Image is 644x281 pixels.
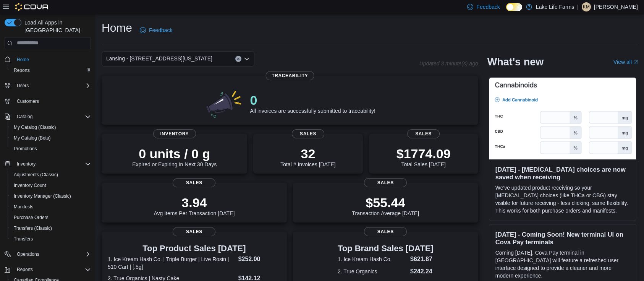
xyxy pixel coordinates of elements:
button: Users [14,81,32,90]
h3: [DATE] - Coming Soon! New terminal UI on Cova Pay terminals [495,231,630,246]
div: All invoices are successfully submitted to traceability! [250,93,375,114]
span: Manifests [14,204,33,210]
span: Sales [364,227,407,236]
span: Reports [11,66,91,75]
span: Transfers [14,236,33,242]
button: Inventory Manager (Classic) [8,191,94,201]
div: Kevin Morris Jr [582,2,591,11]
p: $1774.09 [396,146,451,161]
h1: Home [102,20,132,36]
a: Inventory Count [11,181,49,190]
span: Inventory Manager (Classic) [14,193,71,199]
button: Customers [2,96,94,107]
button: Inventory Count [8,180,94,191]
span: Home [17,57,29,63]
a: Manifests [11,202,36,211]
span: Dark Mode [506,11,506,11]
span: Traceability [265,71,314,80]
h3: Top Brand Sales [DATE] [338,244,434,253]
img: 0 [204,88,244,119]
button: Purchase Orders [8,212,94,223]
button: Operations [2,249,94,260]
p: [PERSON_NAME] [594,2,638,11]
span: Customers [14,96,91,106]
span: Users [17,83,29,89]
p: Lake Life Farms [536,2,574,11]
button: Inventory [14,159,39,169]
span: Sales [364,178,407,187]
button: Reports [14,265,36,274]
span: Sales [407,129,440,138]
p: 32 [280,146,335,161]
a: Transfers (Classic) [11,224,55,233]
span: Operations [17,251,39,257]
span: Home [14,55,91,64]
span: My Catalog (Classic) [11,123,91,132]
button: Manifests [8,201,94,212]
span: Lansing - [STREET_ADDRESS][US_STATE] [106,54,212,63]
div: Total # Invoices [DATE] [280,146,335,167]
span: Reports [14,67,30,73]
a: Promotions [11,144,40,153]
span: Purchase Orders [11,213,91,222]
span: KM [583,2,590,11]
span: Manifests [11,202,91,211]
div: Transaction Average [DATE] [352,195,419,216]
dt: 1. Ice Kream Hash Co. [338,255,407,263]
span: My Catalog (Classic) [14,124,56,130]
button: Operations [14,250,42,259]
input: Dark Mode [506,3,522,11]
button: Catalog [2,111,94,122]
button: Transfers [8,234,94,244]
button: Reports [8,65,94,76]
span: Inventory [153,129,196,138]
p: | [577,2,579,11]
p: 0 units / 0 g [132,146,217,161]
button: Promotions [8,143,94,154]
a: Reports [11,66,33,75]
span: Transfers (Classic) [14,225,52,231]
dd: $252.00 [238,255,281,264]
span: Sales [292,129,325,138]
a: Feedback [137,23,175,38]
dt: 1. Ice Kream Hash Co. | Triple Burger | Live Rosin | 510 Cart | [.5g] [108,255,235,271]
span: Inventory [17,161,36,167]
span: Inventory Count [14,182,46,188]
a: Customers [14,97,42,106]
span: Promotions [14,146,37,152]
button: Transfers (Classic) [8,223,94,234]
h3: [DATE] - [MEDICAL_DATA] choices are now saved when receiving [495,166,630,181]
span: Load All Apps in [GEOGRAPHIC_DATA] [21,19,91,34]
a: My Catalog (Classic) [11,123,59,132]
span: Reports [14,265,91,274]
span: My Catalog (Beta) [14,135,51,141]
img: Cova [15,3,49,11]
span: Sales [173,178,215,187]
span: Reports [17,266,33,273]
a: Purchase Orders [11,213,52,222]
h2: What's new [487,56,544,68]
p: $55.44 [352,195,419,210]
svg: External link [633,60,638,65]
span: Operations [14,250,91,259]
button: Catalog [14,112,36,121]
span: Catalog [17,114,32,120]
div: Avg Items Per Transaction [DATE] [154,195,235,216]
span: Purchase Orders [14,214,49,221]
button: Users [2,80,94,91]
button: Clear input [235,56,241,62]
dd: $242.24 [410,267,434,276]
span: Catalog [14,112,91,121]
span: Transfers [11,234,91,244]
a: My Catalog (Beta) [11,133,54,143]
span: Adjustments (Classic) [14,172,58,178]
button: Home [2,54,94,65]
span: My Catalog (Beta) [11,133,91,143]
button: Open list of options [244,56,250,62]
button: My Catalog (Beta) [8,133,94,143]
p: 3.94 [154,195,235,210]
dd: $621.87 [410,255,434,264]
a: View allExternal link [613,59,638,65]
span: Inventory Manager (Classic) [11,192,91,201]
span: Promotions [11,144,91,153]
